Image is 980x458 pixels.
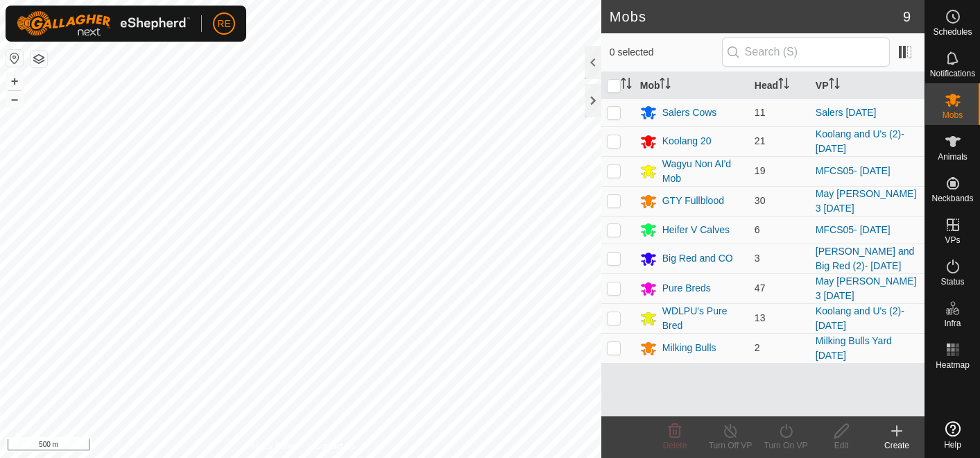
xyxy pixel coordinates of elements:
p-sorticon: Activate to sort [778,80,789,91]
span: 9 [903,6,911,27]
div: Milking Bulls [662,341,716,355]
p-sorticon: Activate to sort [660,80,671,91]
a: MFCS05- [DATE] [816,165,891,176]
a: [PERSON_NAME] and Big Red (2)- [DATE] [816,246,914,271]
div: Edit [814,439,869,452]
span: 2 [755,342,760,353]
img: Gallagher Logo [17,11,190,36]
div: Big Red and CO [662,251,733,266]
span: 3 [755,253,760,264]
span: 19 [755,165,766,176]
a: May [PERSON_NAME] 3 [DATE] [816,275,916,301]
input: Search (S) [722,37,890,67]
th: Mob [635,72,749,99]
span: Mobs [943,111,963,119]
span: Animals [938,153,968,161]
a: Milking Bulls Yard [DATE] [816,335,892,361]
span: Neckbands [931,194,973,203]
span: 6 [755,224,760,235]
a: Contact Us [314,440,355,452]
span: 13 [755,312,766,323]
div: Wagyu Non AI'd Mob [662,157,743,186]
button: – [6,91,23,108]
button: Map Layers [31,51,47,67]
span: 0 selected [610,45,722,60]
div: Create [869,439,925,452]
div: Turn Off VP [703,439,758,452]
a: Salers [DATE] [816,107,877,118]
th: Head [749,72,810,99]
span: 21 [755,135,766,146]
div: WDLPU's Pure Bred [662,304,743,333]
span: Schedules [933,28,972,36]
a: MFCS05- [DATE] [816,224,891,235]
button: + [6,73,23,90]
a: Privacy Policy [246,440,298,452]
a: Koolang and U's (2)- [DATE] [816,128,904,154]
div: Salers Cows [662,105,717,120]
span: Heatmap [936,361,970,369]
div: Turn On VP [758,439,814,452]
div: Koolang 20 [662,134,712,149]
span: Status [940,278,964,286]
span: Notifications [930,69,975,78]
span: 11 [755,107,766,118]
a: Koolang and U's (2)- [DATE] [816,305,904,331]
span: VPs [945,236,960,244]
p-sorticon: Activate to sort [621,80,632,91]
div: GTY Fullblood [662,194,724,208]
th: VP [810,72,925,99]
span: RE [217,17,230,31]
p-sorticon: Activate to sort [829,80,840,91]
div: Heifer V Calves [662,223,730,237]
span: Delete [663,441,687,450]
span: 47 [755,282,766,294]
a: Help [925,416,980,455]
span: Help [944,441,961,449]
button: Reset Map [6,50,23,67]
span: Infra [944,319,961,328]
div: Pure Breds [662,281,711,296]
h2: Mobs [610,8,903,25]
a: May [PERSON_NAME] 3 [DATE] [816,188,916,214]
span: 30 [755,195,766,206]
